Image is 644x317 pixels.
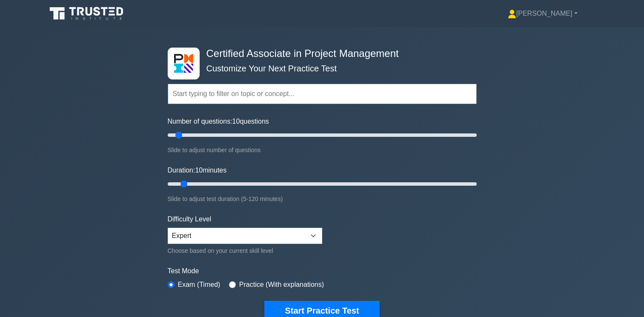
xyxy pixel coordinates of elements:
label: Practice (With explanations) [239,280,324,290]
label: Duration: minutes [168,165,227,175]
div: Slide to adjust number of questions [168,145,477,155]
label: Exam (Timed) [178,280,220,290]
div: Choose based on your current skill level [168,246,322,256]
label: Difficulty Level [168,214,212,224]
span: 10 [195,167,203,174]
input: Start typing to filter on topic or concept... [168,84,477,104]
label: Test Mode [168,266,477,276]
a: [PERSON_NAME] [487,5,598,22]
div: Slide to adjust test duration (5-120 minutes) [168,194,477,204]
h4: Certified Associate in Project Management [203,48,435,60]
span: 10 [232,118,240,125]
label: Number of questions: questions [168,116,269,127]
